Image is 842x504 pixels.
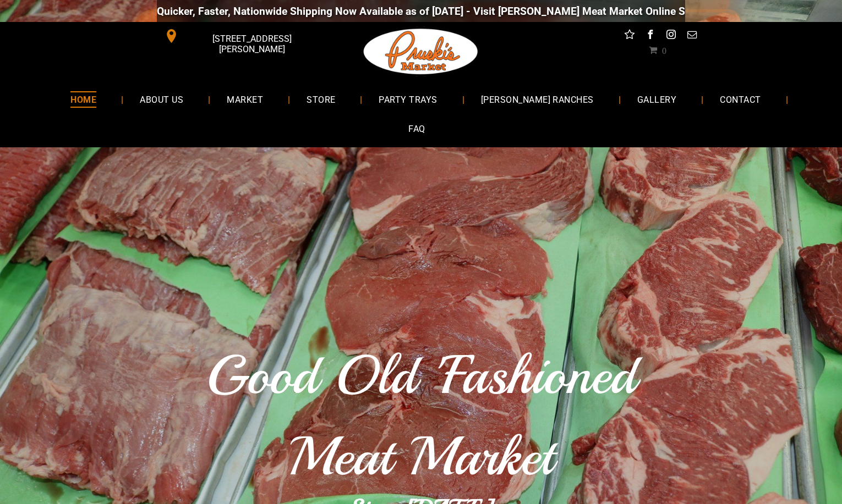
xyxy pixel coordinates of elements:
[643,27,658,45] a: facebook
[662,46,666,54] span: 0
[290,85,352,114] a: STORE
[362,85,453,114] a: PARTY TRAYS
[123,85,200,114] a: ABOUT US
[157,27,325,45] a: [STREET_ADDRESS][PERSON_NAME]
[210,85,280,114] a: MARKET
[392,114,441,143] a: FAQ
[664,27,679,45] a: instagram
[181,28,323,60] span: [STREET_ADDRESS][PERSON_NAME]
[685,27,699,45] a: email
[362,22,480,81] img: Pruski-s+Market+HQ+Logo2-259w.png
[54,85,113,114] a: HOME
[622,27,637,45] a: Social network
[703,85,777,114] a: CONTACT
[621,85,693,114] a: GALLERY
[206,341,636,491] span: Good Old 'Fashioned Meat Market
[464,85,610,114] a: [PERSON_NAME] RANCHES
